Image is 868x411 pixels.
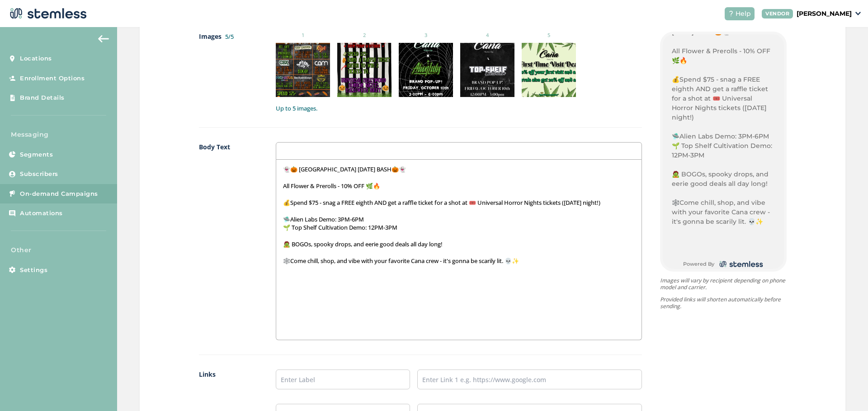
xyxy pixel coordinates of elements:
input: Enter Label [276,369,410,389]
p: Provided links will shorten automatically before sending. [660,296,787,309]
img: 2Q== [460,43,514,97]
p: [PERSON_NAME] [797,9,852,18]
p: All Flower & Prerolls - 10% OFF 🌿🔥 [283,182,635,190]
span: Locations [20,54,52,63]
span: Brand Details [20,93,65,102]
small: 1 [276,32,330,39]
p: 🌱 Top Shelf Cultivation Demo: 12PM-3PM [283,223,635,231]
label: 5/5 [225,32,234,41]
p: All Flower & Prerolls - 10% OFF 🌿🔥 [672,46,775,65]
small: Powered By [683,260,714,268]
p: 💰Spend $75 - snag a FREE eighth AND get a raffle ticket for a shot at 🎟️ Universal Horror Nights ... [283,199,635,207]
label: Body Text [199,142,258,340]
span: On-demand Campaigns [20,189,98,199]
img: icon_down-arrow-small-66adaf34.svg [855,12,861,15]
label: Images [199,32,258,113]
small: 4 [460,32,514,39]
span: Settings [20,266,47,275]
small: 2 [337,32,392,39]
p: 👻🎃 [GEOGRAPHIC_DATA] [DATE] BASH🎃👻 [283,165,635,173]
img: Z [337,43,392,97]
span: Help [736,9,751,18]
input: Enter Link 1 e.g. https://www.google.com [417,369,642,389]
span: Automations [20,209,63,218]
span: Segments [20,150,53,159]
img: icon-help-white-03924b79.svg [728,11,734,16]
p: 🕸️Come chill, shop, and vibe with your favorite Cana crew - it's gonna be scarily lit. 💀✨ [283,257,635,265]
img: icon-arrow-back-accent-c549486e.svg [98,35,109,42]
small: 5 [522,32,576,39]
small: 3 [399,32,453,39]
span: Subscribers [20,170,58,179]
p: 🧟 BOGOs, spooky drops, and eerie good deals all day long! [672,170,775,189]
img: 9k= [276,43,330,97]
p: Images will vary by recipient depending on phone model and carrier. [660,277,787,291]
p: 🛸Alien Labs Demo: 3PM-6PM [672,132,775,141]
img: logo-dark-0685b13c.svg [718,259,763,269]
p: 🧟 BOGOs, spooky drops, and eerie good deals all day long! [283,240,635,248]
p: 💰Spend $75 - snag a FREE eighth AND get a raffle ticket for a shot at 🎟️ Universal Horror Nights ... [672,75,775,122]
div: VENDOR [762,9,793,18]
img: logo-dark-0685b13c.svg [7,5,87,23]
p: 🛸Alien Labs Demo: 3PM-6PM [283,215,635,223]
img: 2Q== [522,43,576,97]
iframe: Chat Widget [823,368,868,411]
label: Up to 5 images. [276,104,642,113]
img: 9k= [399,43,453,97]
p: 🕸️Come chill, shop, and vibe with your favorite Cana crew - it's gonna be scarily lit. 💀✨ [672,198,775,226]
span: Enrollment Options [20,74,85,83]
p: 🌱 Top Shelf Cultivation Demo: 12PM-3PM [672,141,775,160]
